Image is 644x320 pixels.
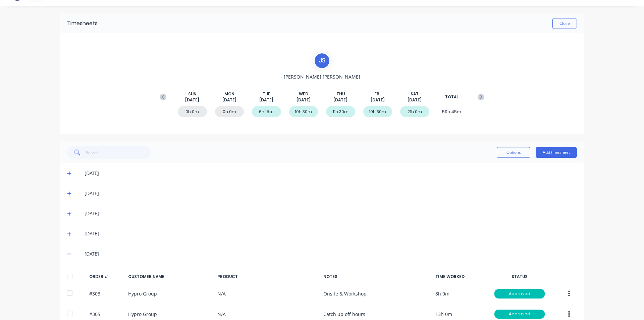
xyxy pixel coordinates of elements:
[284,73,360,80] span: [PERSON_NAME] [PERSON_NAME]
[494,309,545,319] button: Approved
[408,97,422,103] span: [DATE]
[497,147,530,158] button: Options
[299,91,308,97] span: WED
[85,250,577,258] div: [DATE]
[188,91,197,97] span: SUN
[400,106,429,117] div: 21h 0m
[552,18,577,29] button: Close
[411,91,419,97] span: SAT
[85,230,577,237] div: [DATE]
[494,310,545,319] div: Approved
[374,91,381,97] span: FRI
[314,52,330,69] div: J S
[494,289,545,299] button: Approved
[437,106,467,117] div: 59h 45m
[259,97,273,103] span: [DATE]
[363,106,392,117] div: 10h 30m
[297,97,311,103] span: [DATE]
[217,274,318,280] div: PRODUCT
[224,91,234,97] span: MON
[323,274,430,280] div: NOTES
[128,274,212,280] div: CUSTOMER NAME
[445,94,459,100] span: TOTAL
[85,170,577,177] div: [DATE]
[536,147,577,158] button: Add timesheet
[67,19,98,28] div: Timesheets
[85,210,577,217] div: [DATE]
[491,274,548,280] div: STATUS
[86,146,151,159] input: Search...
[185,97,199,103] span: [DATE]
[336,91,345,97] span: THU
[252,106,281,117] div: 6h 15m
[222,97,236,103] span: [DATE]
[289,106,318,117] div: 10h 30m
[333,97,347,103] span: [DATE]
[435,274,486,280] div: TIME WORKED
[263,91,270,97] span: TUE
[215,106,244,117] div: 0h 0m
[89,274,123,280] div: ORDER #
[85,190,577,197] div: [DATE]
[371,97,385,103] span: [DATE]
[178,106,207,117] div: 0h 0m
[494,289,545,299] div: Approved
[326,106,355,117] div: 11h 30m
